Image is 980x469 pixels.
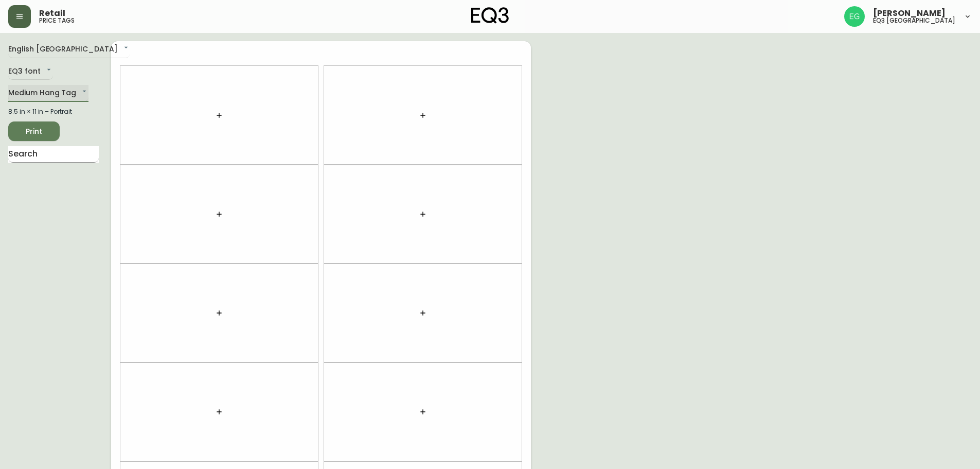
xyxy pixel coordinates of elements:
h5: price tags [39,18,75,24]
img: logo [471,7,509,24]
span: Retail [39,9,65,18]
span: [PERSON_NAME] [873,9,946,18]
h5: eq3 [GEOGRAPHIC_DATA] [873,18,955,24]
div: Medium Hang Tag [8,85,88,102]
input: Search [8,146,99,163]
span: Print [16,125,51,138]
img: db11c1629862fe82d63d0774b1b54d2b [844,6,865,27]
button: Print [8,121,60,141]
div: EQ3 font [8,63,53,80]
div: English [GEOGRAPHIC_DATA] [8,41,130,58]
div: 8.5 in × 11 in – Portrait [8,107,99,116]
